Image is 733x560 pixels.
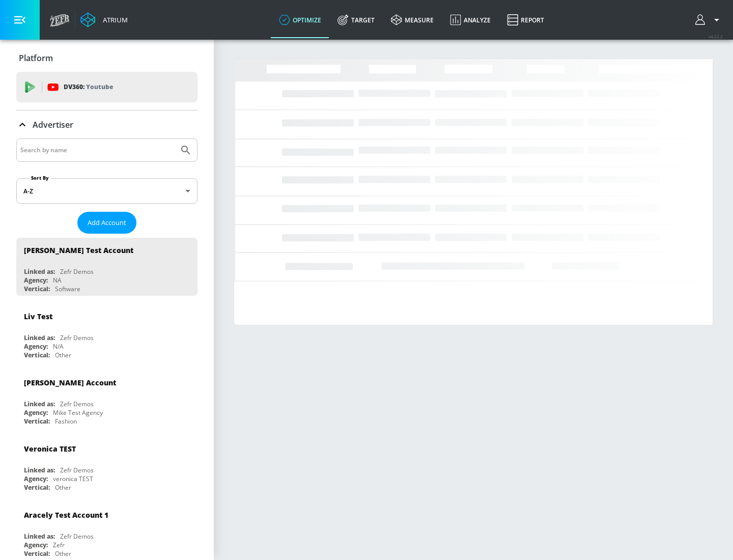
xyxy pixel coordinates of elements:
[16,436,198,494] div: Veronica TESTLinked as:Zefr DemosAgency:veronica TESTVertical:Other
[709,34,723,39] span: v 4.22.2
[24,466,55,474] div: Linked as:
[24,400,55,408] div: Linked as:
[60,267,94,276] div: Zefr Demos
[64,81,113,93] p: DV360:
[20,144,175,157] input: Search by name
[24,333,55,342] div: Linked as:
[55,417,77,426] div: Fashion
[55,549,71,558] div: Other
[55,285,80,293] div: Software
[86,81,113,92] p: Youtube
[24,351,50,359] div: Vertical:
[53,276,62,285] div: NA
[60,532,94,541] div: Zefr Demos
[53,541,65,549] div: Zefr
[24,474,48,483] div: Agency:
[19,52,53,64] p: Platform
[16,238,198,296] div: [PERSON_NAME] Test AccountLinked as:Zefr DemosAgency:NAVertical:Software
[24,245,133,255] div: [PERSON_NAME] Test Account
[29,175,51,181] label: Sort By
[80,12,128,27] a: Atrium
[16,370,198,428] div: [PERSON_NAME] AccountLinked as:Zefr DemosAgency:Mike Test AgencyVertical:Fashion
[24,342,48,351] div: Agency:
[33,119,73,130] p: Advertiser
[53,408,103,417] div: Mike Test Agency
[16,178,198,204] div: A-Z
[55,483,71,492] div: Other
[53,474,93,483] div: veronica TEST
[24,444,76,454] div: Veronica TEST
[499,2,552,38] a: Report
[24,276,48,285] div: Agency:
[16,44,198,72] div: Platform
[442,2,499,38] a: Analyze
[24,417,50,426] div: Vertical:
[24,483,50,492] div: Vertical:
[16,110,198,139] div: Advertiser
[60,400,94,408] div: Zefr Demos
[24,267,55,276] div: Linked as:
[24,378,116,387] div: [PERSON_NAME] Account
[24,532,55,541] div: Linked as:
[55,351,71,359] div: Other
[16,304,198,362] div: Liv TestLinked as:Zefr DemosAgency:N/AVertical:Other
[383,2,442,38] a: measure
[24,510,108,520] div: Aracely Test Account 1
[24,549,50,558] div: Vertical:
[24,541,48,549] div: Agency:
[24,408,48,417] div: Agency:
[77,212,136,234] button: Add Account
[88,217,126,229] span: Add Account
[24,312,52,321] div: Liv Test
[329,2,383,38] a: Target
[53,342,64,351] div: N/A
[24,285,50,293] div: Vertical:
[99,15,128,24] div: Atrium
[60,466,94,474] div: Zefr Demos
[16,72,198,102] div: DV360: Youtube
[60,333,94,342] div: Zefr Demos
[271,2,329,38] a: optimize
